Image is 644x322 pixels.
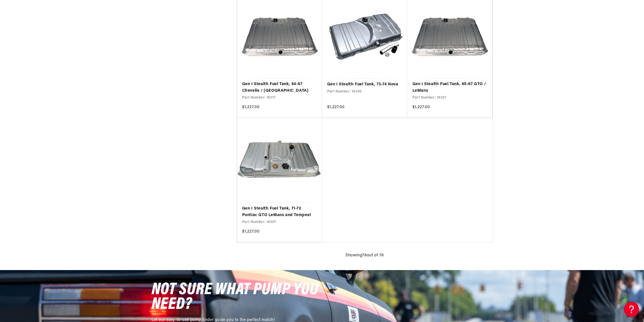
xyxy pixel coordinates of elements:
[152,281,319,313] span: NOT SURE WHAT PUMP YOU NEED?
[327,81,402,88] a: Gen I Stealth Fuel Tank, 73-74 Nova
[242,205,317,218] a: Gen I Stealth Fuel Tank, 71-72 Pontiac GTO LeMans and Tempest
[412,81,487,94] a: Gen I Stealth Fuel Tank, 65-67 GTO / LeMans
[362,253,367,257] span: 78
[345,252,384,259] p: Showing out of 78
[242,81,317,94] a: Gen I Stealth Fuel Tank, 64-67 Chevelle / [GEOGRAPHIC_DATA]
